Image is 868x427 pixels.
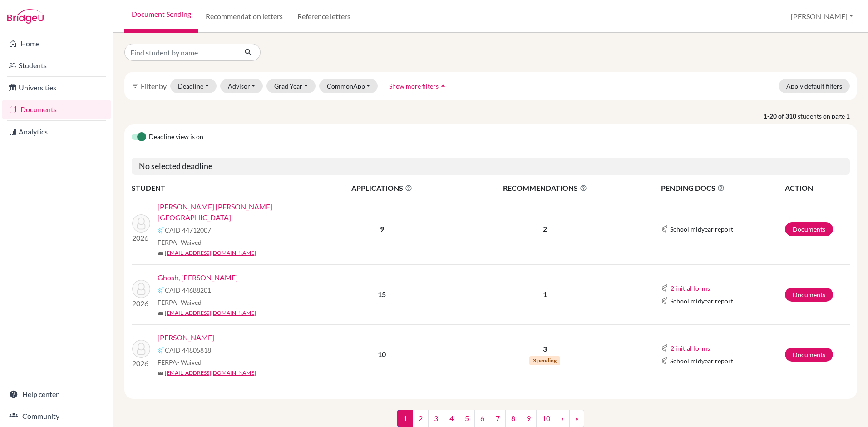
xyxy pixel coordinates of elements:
a: Documents [785,288,833,302]
a: › [556,410,570,427]
span: mail [158,371,163,376]
a: 9 [521,410,537,427]
span: students on page 1 [798,111,857,121]
span: 3 pending [529,356,560,365]
img: Common App logo [158,227,165,234]
img: Castro Montvelisky, Sofía [132,214,150,233]
a: 2 [413,410,429,427]
button: Advisor [220,79,263,93]
a: » [569,410,584,427]
span: - Waived [177,358,202,366]
span: Filter by [141,82,167,90]
a: 7 [490,410,506,427]
img: Common App logo [661,225,668,233]
img: Common App logo [661,284,668,292]
img: Common App logo [661,357,668,364]
b: 10 [378,350,386,358]
input: Find student by name... [124,44,237,61]
a: Help center [2,385,111,403]
button: Show more filtersarrow_drop_up [381,79,455,93]
span: School midyear report [670,296,733,306]
span: FERPA [158,298,202,307]
p: 2026 [132,298,150,309]
a: Students [2,56,111,74]
button: 2 initial forms [670,283,710,293]
th: ACTION [784,182,850,194]
img: Ghosh, Diego Raahi [132,280,150,298]
span: APPLICATIONS [314,183,450,194]
a: 8 [505,410,521,427]
img: Common App logo [661,297,668,304]
button: Deadline [170,79,217,93]
a: 5 [459,410,475,427]
b: 9 [380,224,384,233]
span: Show more filters [389,82,439,90]
span: mail [158,311,163,316]
span: FERPA [158,238,202,247]
button: CommonApp [319,79,378,93]
span: CAID 44712007 [165,225,211,235]
span: Deadline view is on [149,132,203,143]
a: Analytics [2,123,111,141]
a: [EMAIL_ADDRESS][DOMAIN_NAME] [165,369,256,377]
a: Documents [2,100,111,119]
a: Documents [785,222,833,236]
button: 2 initial forms [670,343,710,353]
a: 6 [474,410,490,427]
h5: No selected deadline [132,158,850,175]
img: Balat Nasrallah, Jorge [132,340,150,358]
i: filter_list [132,82,139,89]
th: STUDENT [132,182,313,194]
span: - Waived [177,238,202,246]
button: [PERSON_NAME] [787,8,857,25]
img: Common App logo [158,347,165,354]
a: Documents [785,348,833,362]
span: School midyear report [670,356,733,366]
a: Universities [2,79,111,97]
span: CAID 44805818 [165,345,211,355]
span: FERPA [158,357,202,367]
button: Apply default filters [779,79,850,93]
span: - Waived [177,298,202,306]
p: 2026 [132,358,150,369]
a: 10 [536,410,556,427]
span: RECOMMENDATIONS [451,183,639,194]
img: Common App logo [661,344,668,352]
i: arrow_drop_up [439,81,448,90]
a: 4 [444,410,459,427]
p: 3 [451,343,639,354]
span: 1 [397,410,413,427]
b: 15 [378,290,386,298]
a: [PERSON_NAME] [PERSON_NAME][GEOGRAPHIC_DATA] [158,201,320,223]
strong: 1-20 of 310 [764,111,798,121]
button: Grad Year [266,79,316,93]
img: Bridge-U [7,9,44,24]
p: 1 [451,289,639,300]
a: Community [2,407,111,425]
span: PENDING DOCS [661,183,784,194]
span: CAID 44688201 [165,285,211,295]
img: Common App logo [158,287,165,294]
a: 3 [428,410,444,427]
span: School midyear report [670,224,733,234]
a: Home [2,35,111,53]
a: [EMAIL_ADDRESS][DOMAIN_NAME] [165,309,256,317]
a: Ghosh, [PERSON_NAME] [158,272,238,283]
span: mail [158,251,163,256]
p: 2026 [132,233,150,243]
a: [PERSON_NAME] [158,332,214,343]
p: 2 [451,223,639,234]
a: [EMAIL_ADDRESS][DOMAIN_NAME] [165,249,256,257]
